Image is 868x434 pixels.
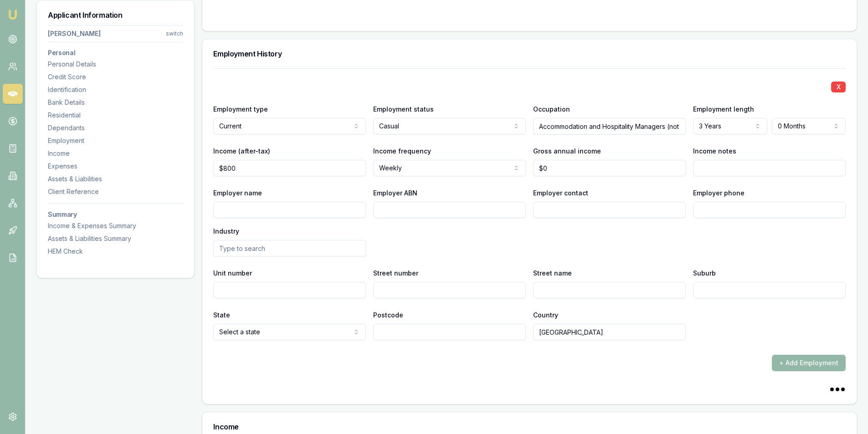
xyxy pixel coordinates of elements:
[831,82,846,92] button: X
[48,11,183,19] h3: Applicant Information
[48,72,183,82] div: Credit Score
[693,189,745,197] label: Employer phone
[533,160,686,176] input: $
[48,174,183,184] div: Assets & Liabilities
[48,85,183,94] div: Identification
[48,162,183,171] div: Expenses
[166,30,183,37] div: switch
[48,60,183,69] div: Personal Details
[373,189,417,197] label: Employer ABN
[693,269,716,277] label: Suburb
[213,227,239,235] label: Industry
[7,9,18,20] img: emu-icon-u.png
[373,147,431,155] label: Income frequency
[48,123,183,133] div: Dependants
[213,189,262,197] label: Employer name
[373,311,403,319] label: Postcode
[48,50,183,56] h3: Personal
[533,105,570,113] label: Occupation
[693,105,754,113] label: Employment length
[213,160,366,176] input: $
[213,105,268,113] label: Employment type
[533,269,572,277] label: Street name
[533,147,601,155] label: Gross annual income
[48,211,183,218] h3: Summary
[213,50,846,57] h3: Employment History
[373,269,418,277] label: Street number
[48,247,183,256] div: HEM Check
[533,189,588,197] label: Employer contact
[48,221,183,230] div: Income & Expenses Summary
[48,187,183,196] div: Client Reference
[213,269,252,277] label: Unit number
[693,147,736,155] label: Income notes
[48,98,183,107] div: Bank Details
[213,423,846,430] h3: Income
[48,149,183,158] div: Income
[48,111,183,120] div: Residential
[213,240,366,256] input: Type to search
[213,147,270,155] label: Income (after-tax)
[533,311,558,319] label: Country
[48,234,183,243] div: Assets & Liabilities Summary
[772,355,846,371] button: + Add Employment
[48,29,101,38] div: [PERSON_NAME]
[373,105,434,113] label: Employment status
[213,311,230,319] label: State
[48,136,183,145] div: Employment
